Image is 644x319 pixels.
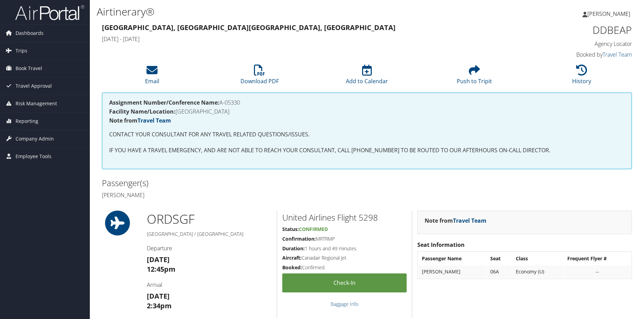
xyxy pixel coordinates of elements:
th: Seat [487,252,512,265]
span: Company Admin [16,130,54,147]
h4: Departure [147,244,272,252]
h4: Agency Locator [507,40,632,48]
strong: Aircraft: [282,254,302,261]
p: IF YOU HAVE A TRAVEL EMERGENCY, AND ARE NOT ABLE TO REACH YOUR CONSULTANT, CALL [PHONE_NUMBER] TO... [109,146,625,155]
h4: Arrival [147,281,272,289]
a: Baggage Info [331,301,358,307]
span: Employee Tools [16,148,51,165]
span: Reporting [16,113,38,130]
span: Risk Management [16,95,57,112]
a: Push to Tripit [457,68,492,85]
h5: Canadair Regional Jet [282,254,407,261]
h1: ORD SGF [147,211,272,228]
strong: Duration: [282,245,305,252]
strong: [DATE] [147,291,170,301]
h4: [DATE] - [DATE] [102,35,497,43]
th: Frequent Flyer # [564,252,631,265]
td: 06A [487,265,512,278]
td: Economy (U) [512,265,563,278]
span: Dashboards [16,25,44,42]
a: [PERSON_NAME] [583,3,637,24]
a: Download PDF [240,68,279,85]
th: Class [512,252,563,265]
a: Email [145,68,159,85]
strong: 12:45pm [147,264,176,274]
strong: 2:34pm [147,301,172,310]
span: Trips [16,42,27,59]
strong: Facility Name/Location: [109,108,176,115]
h1: Airtinerary® [97,4,457,19]
a: Check-in [282,273,407,292]
strong: Seat Information [417,241,465,249]
span: Book Travel [16,60,42,77]
strong: Note from [425,217,486,224]
a: Travel Team [453,217,486,224]
h4: A-05330 [109,100,625,105]
a: Add to Calendar [346,68,388,85]
h5: [GEOGRAPHIC_DATA] / [GEOGRAPHIC_DATA] [147,231,272,238]
strong: [GEOGRAPHIC_DATA], [GEOGRAPHIC_DATA] [GEOGRAPHIC_DATA], [GEOGRAPHIC_DATA] [102,23,396,32]
div: -- [567,269,627,275]
a: Travel Team [603,51,632,58]
p: CONTACT YOUR CONSULTANT FOR ANY TRAVEL RELATED QUESTIONS/ISSUES. [109,130,625,139]
h2: United Airlines Flight 5298 [282,212,407,223]
h4: Booked by [507,51,632,58]
h4: [PERSON_NAME] [102,191,362,199]
h5: 1 hours and 49 minutes [282,245,407,252]
span: Travel Approval [16,77,52,95]
h2: Passenger(s) [102,177,362,189]
strong: Confirmation: [282,235,316,242]
span: Confirmed [299,226,328,232]
a: Travel Team [138,117,171,124]
th: Passenger Name [418,252,486,265]
h5: MRTRMP [282,235,407,242]
h5: Confirmed [282,264,407,271]
strong: Note from [109,117,171,124]
a: History [572,68,591,85]
span: [PERSON_NAME] [587,10,630,18]
img: airportal-logo.png [15,4,84,21]
strong: Status: [282,226,299,232]
h4: [GEOGRAPHIC_DATA] [109,109,625,114]
h1: DDBEAP [507,23,632,37]
strong: [DATE] [147,255,170,264]
td: [PERSON_NAME] [418,265,486,278]
strong: Booked: [282,264,302,271]
strong: Assignment Number/Conference Name: [109,99,219,106]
